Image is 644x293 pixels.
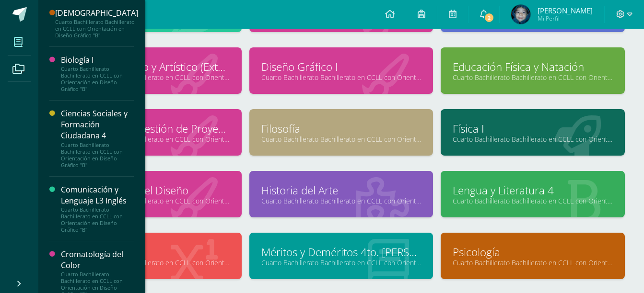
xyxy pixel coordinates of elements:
a: Lengua y Literatura 4 [453,183,613,198]
a: [DEMOGRAPHIC_DATA]Cuarto Bachillerato Bachillerato en CCLL con Orientación en Diseño Gráfico "B" [55,8,138,39]
a: Elaboración y Gestión de Proyectos [70,121,230,136]
div: Cuarto Bachillerato Bachillerato en CCLL con Orientación en Diseño Gráfico "B" [55,19,138,39]
div: Ciencias Sociales y Formación Ciudadana 4 [61,108,134,141]
div: Biología I [61,55,134,66]
div: Cuarto Bachillerato Bachillerato en CCLL con Orientación en Diseño Gráfico "B" [61,206,134,233]
a: Cuarto Bachillerato Bachillerato en CCLL con Orientación en Diseño Gráfico "B" [261,73,422,82]
span: 2 [484,12,494,23]
a: Psicología [453,245,613,259]
a: Cuarto Bachillerato Bachillerato en CCLL con Orientación en Diseño Gráfico "B" [261,258,422,267]
a: Ciencias Sociales y Formación Ciudadana 4Cuarto Bachillerato Bachillerato en CCLL con Orientación... [61,108,134,168]
a: Cuarto Bachillerato Bachillerato en CCLL con Orientación en Diseño Gráfico "B" [453,73,613,82]
a: Filosofía [261,121,422,136]
img: 2859e898e4675f56e49fdff0bde542a9.png [511,5,530,24]
a: Cuarto Bachillerato Bachillerato en CCLL con Orientación en Diseño Gráfico "B" [70,135,230,144]
div: [DEMOGRAPHIC_DATA] [55,8,138,19]
span: Mi Perfil [538,14,593,23]
a: Historia del Arte [261,183,422,198]
a: Matemáticas 4 [70,245,230,259]
a: Cuarto Bachillerato Bachillerato en CCLL con Orientación en Diseño Gráfico "B" [70,196,230,205]
a: Cuarto Bachillerato Bachillerato en CCLL con Orientación en Diseño Gráfico "B" [453,196,613,205]
a: Diseño Gráfico I [261,59,422,74]
a: Cuarto Bachillerato Bachillerato en CCLL con Orientación en Diseño Gráfico "B" [453,258,613,267]
a: Méritos y Deméritos 4to. [PERSON_NAME]. en CCLL. con Orientación en Diseño Gráfico "B" [261,245,422,259]
a: Cuarto Bachillerato Bachillerato en CCLL con Orientación en Diseño Gráfico "B" [453,135,613,144]
a: Educación Física y Natación [453,59,613,74]
div: Cuarto Bachillerato Bachillerato en CCLL con Orientación en Diseño Gráfico "B" [61,142,134,169]
a: Física I [453,121,613,136]
a: Cuarto Bachillerato Bachillerato en CCLL con Orientación en Diseño Gráfico "B" [70,258,230,267]
a: Fundamentos del Diseño [70,183,230,198]
a: Desarrollo Físico y Artístico (Extracurricular) [70,59,230,74]
a: Cuarto Bachillerato Bachillerato en CCLL con Orientación en Diseño Gráfico "B" [70,73,230,82]
a: Cuarto Bachillerato Bachillerato en CCLL con Orientación en Diseño Gráfico "B" [261,135,422,144]
div: Cromatología del Color [61,249,134,271]
div: Comunicación y Lenguaje L3 Inglés [61,184,134,206]
span: [PERSON_NAME] [538,6,593,15]
a: Comunicación y Lenguaje L3 InglésCuarto Bachillerato Bachillerato en CCLL con Orientación en Dise... [61,184,134,233]
a: Cuarto Bachillerato Bachillerato en CCLL con Orientación en Diseño Gráfico "B" [261,196,422,205]
a: Biología ICuarto Bachillerato Bachillerato en CCLL con Orientación en Diseño Gráfico "B" [61,55,134,92]
div: Cuarto Bachillerato Bachillerato en CCLL con Orientación en Diseño Gráfico "B" [61,66,134,92]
